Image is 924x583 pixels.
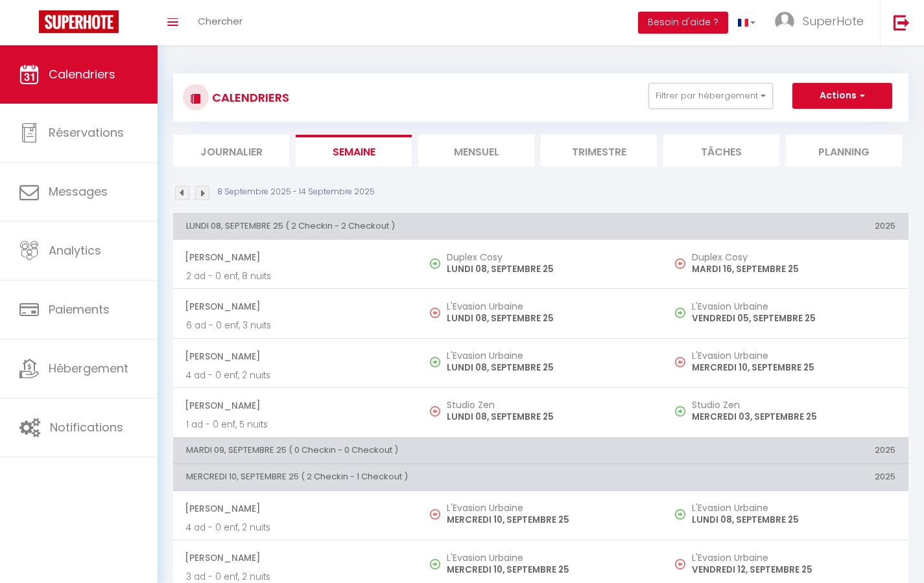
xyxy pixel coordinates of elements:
span: [PERSON_NAME] [185,245,405,269]
h5: Duplex Cosy [447,252,650,262]
li: Trimestre [541,135,657,166]
img: NO IMAGE [675,559,685,569]
span: Calendriers [49,66,115,82]
img: NO IMAGE [675,509,685,520]
h5: L'Evasion Urbaine [447,503,650,513]
span: [PERSON_NAME] [185,344,405,369]
span: [PERSON_NAME] [185,393,405,418]
th: LUNDI 08, SEPTEMBRE 25 ( 2 Checkin - 2 Checkout ) [173,213,663,239]
button: Actions [792,83,892,109]
p: MERCREDI 03, SEPTEMBRE 25 [692,410,895,424]
li: Journalier [173,135,289,166]
button: Filtrer par hébergement [648,83,773,109]
p: MERCREDI 10, SEPTEMBRE 25 [692,361,895,374]
p: LUNDI 08, SEPTEMBRE 25 [692,513,895,527]
p: LUNDI 08, SEPTEMBRE 25 [447,262,650,276]
span: Hébergement [49,360,128,376]
p: MARDI 16, SEPTEMBRE 25 [692,262,895,276]
p: VENDREDI 12, SEPTEMBRE 25 [692,563,895,577]
h5: Studio Zen [447,400,650,410]
p: LUNDI 08, SEPTEMBRE 25 [447,312,650,325]
p: LUNDI 08, SEPTEMBRE 25 [447,410,650,424]
h5: L'Evasion Urbaine [692,350,895,361]
p: 4 ad - 0 enf, 2 nuits [186,369,405,382]
th: MARDI 09, SEPTEMBRE 25 ( 0 Checkin - 0 Checkout ) [173,437,663,463]
li: Mensuel [418,135,534,166]
span: Analytics [49,242,101,258]
img: NO IMAGE [430,509,440,520]
h5: L'Evasion Urbaine [692,503,895,513]
h5: L'Evasion Urbaine [447,350,650,361]
img: NO IMAGE [430,406,440,417]
p: VENDREDI 05, SEPTEMBRE 25 [692,312,895,325]
li: Tâches [663,135,779,166]
img: Super Booking [39,10,119,33]
th: 2025 [663,464,908,490]
span: Paiements [49,301,110,317]
h5: Studio Zen [692,400,895,410]
h5: L'Evasion Urbaine [692,553,895,563]
img: logout [894,14,910,30]
p: MERCREDI 10, SEPTEMBRE 25 [447,513,650,527]
li: Planning [786,135,902,166]
span: Notifications [50,419,123,435]
h5: L'Evasion Urbaine [692,301,895,312]
h5: Duplex Cosy [692,252,895,262]
span: Messages [49,183,108,200]
p: 8 Septembre 2025 - 14 Septembre 2025 [217,186,375,198]
img: NO IMAGE [430,308,440,318]
img: NO IMAGE [675,357,685,367]
button: Ouvrir le widget de chat LiveChat [10,5,49,44]
h3: CALENDRIERS [209,83,289,112]
span: [PERSON_NAME] [185,496,405,521]
span: [PERSON_NAME] [185,545,405,570]
img: NO IMAGE [675,308,685,318]
p: 4 ad - 0 enf, 2 nuits [186,521,405,534]
span: [PERSON_NAME] [185,294,405,319]
th: MERCREDI 10, SEPTEMBRE 25 ( 2 Checkin - 1 Checkout ) [173,464,663,490]
img: NO IMAGE [675,406,685,417]
h5: L'Evasion Urbaine [447,553,650,563]
p: 2 ad - 0 enf, 8 nuits [186,269,405,283]
span: SuperHote [803,13,864,29]
img: ... [775,12,794,31]
th: 2025 [663,437,908,463]
span: Réservations [49,124,124,141]
h5: L'Evasion Urbaine [447,301,650,312]
p: LUNDI 08, SEPTEMBRE 25 [447,361,650,374]
span: Chercher [198,14,243,28]
th: 2025 [663,213,908,239]
img: NO IMAGE [675,258,685,269]
li: Semaine [296,135,412,166]
button: Besoin d'aide ? [638,12,728,34]
p: MERCREDI 10, SEPTEMBRE 25 [447,563,650,577]
p: 1 ad - 0 enf, 5 nuits [186,418,405,431]
p: 6 ad - 0 enf, 3 nuits [186,319,405,332]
